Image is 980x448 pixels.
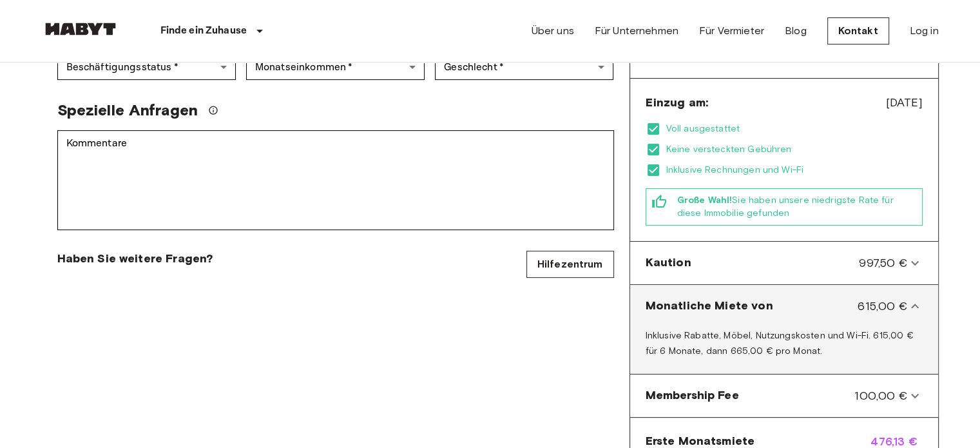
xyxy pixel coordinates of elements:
span: Inklusive Rabatte, Möbel, Nutzungskosten und Wi-Fi. 615,00 € für 6 Monate, dann 665,00 € pro Monat. [646,330,914,356]
div: Kommentare [57,130,614,230]
a: Blog [785,23,807,39]
span: Membership Fee [646,387,739,404]
span: Haben Sie weitere Fragen? [57,251,213,266]
span: [DATE] [886,94,923,111]
span: 615,00 € [858,298,907,315]
a: Log in [910,23,939,39]
a: Über uns [532,23,574,39]
span: Inklusive Rechnungen und Wi-Fi [666,164,923,177]
span: Einzug am: [646,95,709,110]
span: Monatliche Miete von [646,298,773,315]
span: Kaution [646,255,691,271]
a: Hilfezentrum [526,251,614,278]
img: Habyt [42,23,119,35]
p: Finde ein Zuhause [160,23,247,39]
span: 100,00 € [854,387,907,404]
div: Membership Fee100,00 € [635,380,933,412]
span: Keine versteckten Gebühren [666,143,923,156]
div: Kaution997,50 € [635,247,933,279]
a: Kontakt [827,17,889,44]
svg: Wir werden unser Bestes tun, um Ihre Anfrage zu erfüllen, aber bitte beachten Sie, dass wir Ihre ... [208,105,218,115]
span: Spezielle Anfragen [57,101,198,120]
span: Voll ausgestattet [666,122,923,135]
a: Für Unternehmen [595,23,678,39]
a: Für Vermieter [699,23,764,39]
div: Monatliche Miete von615,00 € [635,290,933,322]
span: Sie haben unsere niedrigste Rate für diese Immobilie gefunden [677,194,917,220]
span: 997,50 € [859,255,907,271]
b: Große Wahl! [677,195,733,206]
